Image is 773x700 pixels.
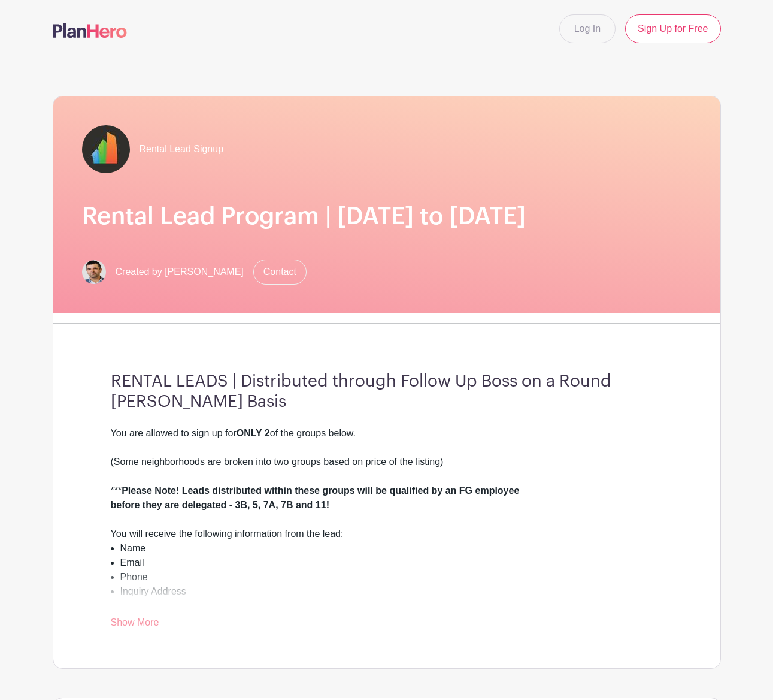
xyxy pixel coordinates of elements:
strong: Please Note! Leads distributed within these groups will be qualified by an FG employee [122,485,519,496]
img: Screen%20Shot%202023-02-21%20at%2010.54.51%20AM.png [82,260,106,284]
div: You will receive leads from the Following Sources: [111,599,663,613]
div: You are allowed to sign up for of the groups below. [111,426,663,440]
li: Name [120,541,663,556]
span: Created by [PERSON_NAME] [116,265,244,279]
h3: RENTAL LEADS | Distributed through Follow Up Boss on a Round [PERSON_NAME] Basis [111,372,663,412]
div: You will receive the following information from the lead: [111,527,663,541]
a: Sign Up for Free [625,14,720,43]
strong: before they are delegated - 3B, 5, 7A, 7B and 11! [111,500,329,510]
a: Show More [111,617,159,632]
div: (Some neighborhoods are broken into two groups based on price of the listing) [111,455,663,469]
span: Rental Lead Signup [140,142,224,156]
li: Phone [120,570,663,584]
h1: Rental Lead Program | [DATE] to [DATE] [82,202,692,231]
a: Contact [253,260,307,285]
li: Email [120,556,663,570]
li: Inquiry Address [120,584,663,599]
img: logo-507f7623f17ff9eddc593b1ce0a138ce2505c220e1c5a4e2b4648c50719b7d32.svg [53,23,127,38]
strong: ONLY 2 [237,428,270,438]
img: fulton-grace-logo.jpeg [82,125,130,173]
a: Log In [559,14,616,43]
